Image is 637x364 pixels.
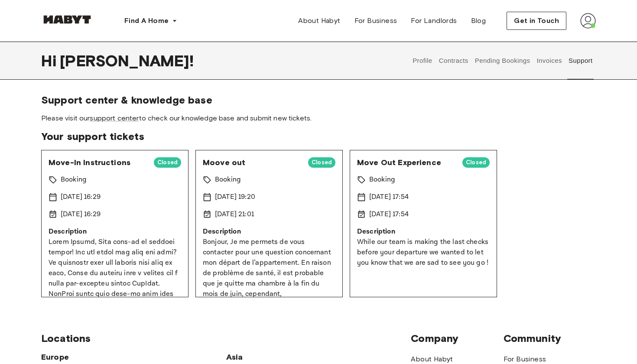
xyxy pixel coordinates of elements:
span: Community [504,332,596,345]
p: Booking [61,175,87,185]
p: Description [49,227,181,237]
button: Support [567,42,594,80]
button: Invoices [536,42,563,80]
p: [DATE] 17:54 [369,209,409,220]
button: Find A Home [117,12,184,29]
p: Booking [215,175,241,185]
span: [PERSON_NAME] ! [60,52,194,70]
button: Contracts [438,42,469,80]
span: Europe [41,352,226,362]
a: For Business [348,12,404,29]
span: Get in Touch [514,16,559,26]
span: Closed [154,158,181,167]
span: For Business [354,16,397,26]
p: Booking [369,175,395,185]
a: Blog [464,12,493,29]
p: [DATE] 16:29 [61,192,101,202]
span: Blog [471,16,486,26]
span: Locations [41,332,411,345]
button: Pending Bookings [474,42,531,80]
span: About Habyt [298,16,340,26]
img: avatar [580,13,596,29]
span: Company [411,332,503,345]
span: Closed [462,158,490,167]
span: Support center & knowledge base [41,94,596,107]
span: Find A Home [124,16,169,26]
span: Move Out Experience [357,157,455,168]
span: Asia [226,352,318,362]
div: user profile tabs [409,42,596,80]
p: [DATE] 16:29 [61,209,101,220]
button: Get in Touch [507,12,566,30]
span: Move-In Instructions [49,157,147,168]
p: [DATE] 19:20 [215,192,255,202]
span: Please visit our to check our knowledge base and submit new tickets. [41,114,596,123]
a: support center [90,114,139,122]
a: About Habyt [291,12,347,29]
p: Description [357,227,490,237]
span: For Landlords [411,16,457,26]
span: Your support tickets [41,130,596,143]
button: Profile [412,42,434,80]
span: Hi [41,52,60,70]
p: [DATE] 21:01 [215,209,254,220]
span: Closed [308,158,335,167]
img: Habyt [41,15,93,24]
p: [DATE] 17:54 [369,192,409,202]
p: While our team is making the last checks before your departure we wanted to let you know that we ... [357,237,490,268]
span: Moove out [203,157,301,168]
a: For Landlords [404,12,464,29]
p: Description [203,227,335,237]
